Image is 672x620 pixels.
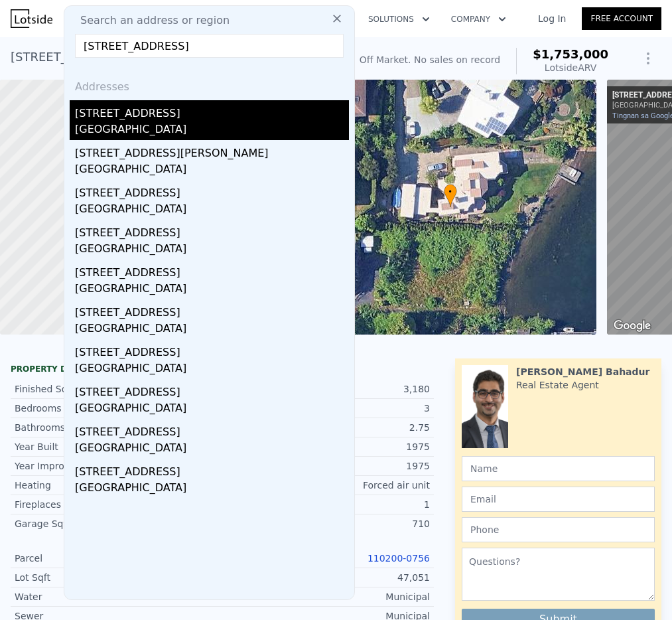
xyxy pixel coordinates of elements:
div: [STREET_ADDRESS] [75,459,349,480]
div: Garage Sqft [15,517,222,530]
div: [GEOGRAPHIC_DATA] [75,121,349,140]
div: [STREET_ADDRESS] [75,260,349,281]
div: Water [15,590,222,603]
input: Name [462,456,655,481]
div: [GEOGRAPHIC_DATA] [75,241,349,260]
div: Property details [11,364,434,374]
div: [STREET_ADDRESS][PERSON_NAME] [75,140,349,161]
div: Bedrooms [15,402,222,415]
div: [STREET_ADDRESS] [75,299,349,321]
img: Lotside [11,9,52,28]
div: Heating [15,479,222,492]
a: Free Account [582,7,661,30]
span: • [444,186,457,198]
input: Email [462,487,655,512]
div: [GEOGRAPHIC_DATA] [75,480,349,499]
div: [STREET_ADDRESS] [75,379,349,400]
div: [PERSON_NAME] Bahadur [516,365,649,378]
div: [GEOGRAPHIC_DATA] [75,201,349,220]
div: [GEOGRAPHIC_DATA] [75,161,349,180]
div: [STREET_ADDRESS] , [GEOGRAPHIC_DATA] , WA 98118 [11,48,331,66]
div: Real Estate Agent [516,378,599,392]
div: Addresses [70,68,349,100]
a: Log In [522,12,582,25]
div: [STREET_ADDRESS] [75,180,349,201]
input: Enter an address, city, region, neighborhood or zip code [75,34,344,58]
a: Buksan ang lugar na ito sa Google Maps (magbubukas ng bagong window) [610,317,654,335]
button: Solutions [358,7,440,31]
div: [GEOGRAPHIC_DATA] [75,360,349,379]
div: [STREET_ADDRESS] [75,100,349,121]
div: [STREET_ADDRESS] [75,419,349,440]
img: Google [610,317,654,335]
input: Phone [462,517,655,542]
div: Finished Sqft [15,382,222,396]
span: Search an address or region [70,13,230,29]
div: Year Improved [15,459,222,473]
div: Fireplaces [15,498,222,511]
div: Lot Sqft [15,571,222,584]
button: Show Options [635,45,661,72]
div: [GEOGRAPHIC_DATA] [75,321,349,339]
div: [STREET_ADDRESS] [75,339,349,360]
div: Parcel [15,552,222,565]
div: Lotside ARV [533,61,608,74]
div: [GEOGRAPHIC_DATA] [75,440,349,459]
div: Bathrooms [15,421,222,434]
span: $1,753,000 [533,47,608,61]
div: [GEOGRAPHIC_DATA] [75,281,349,299]
button: Company [440,7,517,31]
div: [STREET_ADDRESS] [75,220,349,241]
div: Year Built [15,440,222,453]
a: 110200-0756 [368,553,430,564]
div: • [444,184,457,207]
div: [GEOGRAPHIC_DATA] [75,400,349,419]
div: Off Market. No sales on record [360,53,500,66]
